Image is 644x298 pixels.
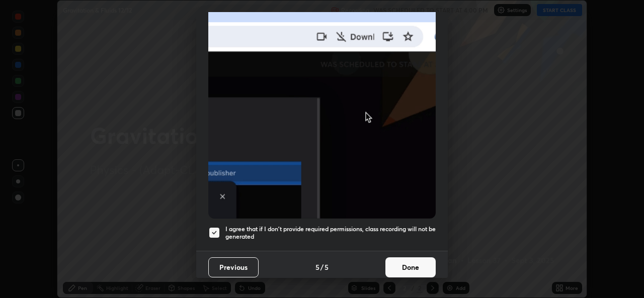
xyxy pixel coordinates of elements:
[325,262,329,272] h4: 5
[385,257,436,277] button: Done
[225,225,436,241] h5: I agree that if I don't provide required permissions, class recording will not be generated
[208,257,259,277] button: Previous
[315,262,319,272] h4: 5
[320,262,324,272] h4: /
